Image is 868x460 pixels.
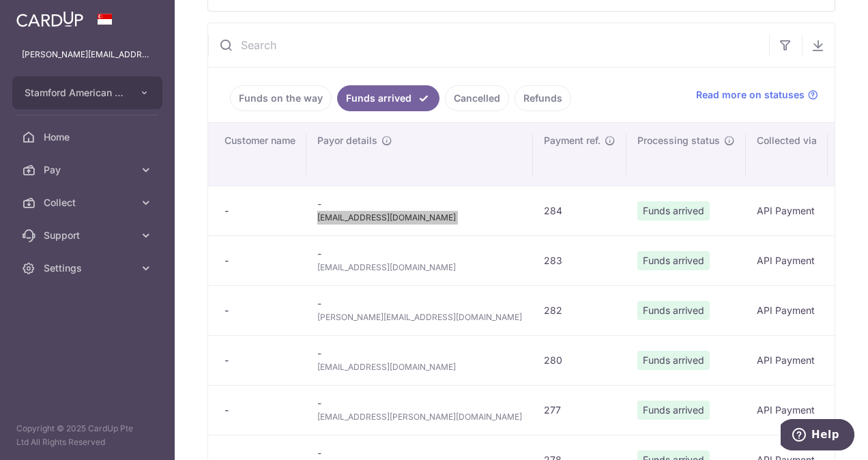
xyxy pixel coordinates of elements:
[44,130,134,144] span: Home
[544,134,601,147] span: Payment ref.
[533,285,626,335] td: 282
[696,88,818,102] a: Read more on statuses
[317,211,522,225] span: [EMAIL_ADDRESS][DOMAIN_NAME]
[44,229,134,242] span: Support
[533,335,626,385] td: 280
[25,86,126,100] span: Stamford American International School Pte Ltd
[746,335,828,385] td: API Payment
[317,311,522,324] span: [PERSON_NAME][EMAIL_ADDRESS][DOMAIN_NAME]
[16,11,83,27] img: CardUp
[306,123,533,186] th: Payor details
[22,48,153,61] p: [PERSON_NAME][EMAIL_ADDRESS][PERSON_NAME][DOMAIN_NAME]
[746,285,828,335] td: API Payment
[31,10,59,22] span: Help
[533,235,626,285] td: 283
[225,204,295,218] div: -
[306,186,533,235] td: -
[306,285,533,335] td: -
[306,385,533,435] td: -
[230,85,332,111] a: Funds on the way
[696,88,805,102] span: Read more on statuses
[445,85,509,111] a: Cancelled
[637,351,710,370] span: Funds arrived
[306,335,533,385] td: -
[533,186,626,235] td: 284
[533,385,626,435] td: 277
[44,196,134,210] span: Collect
[746,186,828,235] td: API Payment
[317,134,377,147] span: Payor details
[225,403,295,417] div: -
[637,401,710,420] span: Funds arrived
[337,85,439,111] a: Funds arrived
[317,410,522,424] span: [EMAIL_ADDRESS][PERSON_NAME][DOMAIN_NAME]
[306,235,533,285] td: -
[746,385,828,435] td: API Payment
[637,301,710,320] span: Funds arrived
[208,23,769,67] input: Search
[637,251,710,270] span: Funds arrived
[515,85,571,111] a: Refunds
[637,134,720,147] span: Processing status
[44,163,134,177] span: Pay
[746,123,828,186] th: Collected via
[637,201,710,220] span: Funds arrived
[225,354,295,367] div: -
[12,76,162,109] button: Stamford American International School Pte Ltd
[781,419,854,453] iframe: Opens a widget where you can find more information
[317,360,522,374] span: [EMAIL_ADDRESS][DOMAIN_NAME]
[533,123,626,186] th: Payment ref.
[44,261,134,275] span: Settings
[746,235,828,285] td: API Payment
[626,123,746,186] th: Processing status
[225,254,295,268] div: -
[225,304,295,317] div: -
[208,123,306,186] th: Customer name
[317,261,522,274] span: [EMAIL_ADDRESS][DOMAIN_NAME]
